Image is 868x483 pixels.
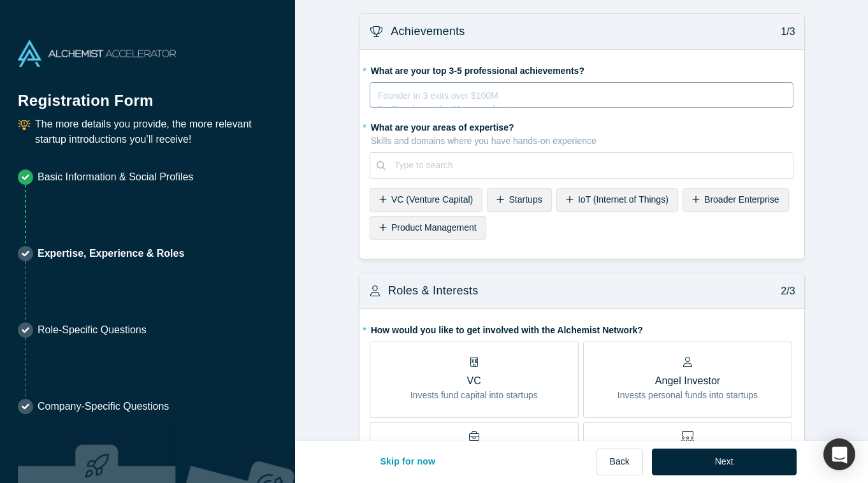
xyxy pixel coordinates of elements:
span: Product Management [391,222,477,233]
button: Next [652,449,797,475]
p: Skills and domains where you have hands-on experience [371,134,794,148]
p: Company-Specific Questions [38,399,169,414]
p: Role-Specific Questions [38,322,147,338]
p: Expertise, Experience & Roles [38,246,184,261]
p: Angel Investor [618,373,758,389]
div: Product Management [370,216,486,240]
p: Invests personal funds into startups [618,389,758,402]
span: IoT (Internet of Things) [578,194,669,205]
div: VC (Venture Capital) [370,188,483,212]
img: Alchemist Accelerator Logo [18,40,176,67]
p: Basic Information & Social Profiles [38,169,194,185]
p: 2/3 [774,284,795,299]
div: Startups [487,188,551,212]
div: IoT (Internet of Things) [556,188,678,212]
h3: Roles & Interests [388,282,479,299]
label: What are your areas of expertise? [370,117,794,148]
span: Broader Enterprise [704,194,779,205]
p: The more details you provide, the more relevant startup introductions you’ll receive! [35,117,277,147]
h1: Registration Form [18,76,277,112]
h3: Achievements [391,23,465,40]
p: 1/3 [774,24,795,40]
button: Back [597,449,643,475]
p: Invests fund capital into startups [410,389,538,402]
div: rdw-wrapper [370,82,794,108]
p: VC [410,373,538,389]
div: Broader Enterprise [683,188,789,212]
span: Startups [509,194,542,205]
label: How would you like to get involved with the Alchemist Network? [370,319,794,337]
label: What are your top 3-5 professional achievements? [370,60,794,78]
div: rdw-editor [379,87,786,112]
button: Skip for now [367,449,449,475]
span: VC (Venture Capital) [391,194,473,205]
